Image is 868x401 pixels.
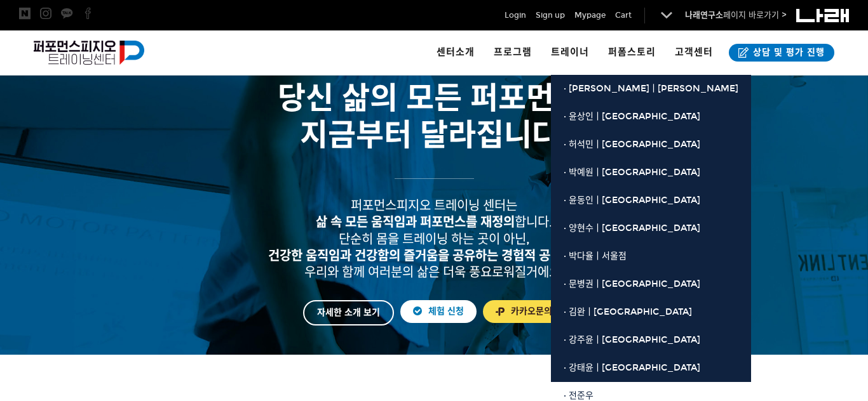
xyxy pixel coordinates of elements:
[551,46,589,58] span: 트레이너
[316,214,515,230] strong: 삶 속 모든 움직임과 퍼포먼스를 재정의
[564,390,593,401] span: · 전준우
[505,9,526,22] a: Login
[484,30,541,75] a: 프로그램
[268,248,600,263] span: 입니다.
[541,30,599,75] a: 트레이너
[304,265,564,280] span: 우리와 함께 여러분의 삶은 더욱 풍요로워질거에요.
[400,300,477,323] a: 체험 신청
[685,10,723,20] strong: 나래연구소
[427,30,484,75] a: 센터소개
[551,131,751,159] a: · 허석민ㅣ[GEOGRAPHIC_DATA]
[437,46,475,58] span: 센터소개
[564,195,700,206] span: · 윤동인ㅣ[GEOGRAPHIC_DATA]
[303,300,394,325] a: 자세한 소개 보기
[564,223,700,233] span: · 양현수ㅣ[GEOGRAPHIC_DATA]
[564,111,700,122] span: · 윤상인ㅣ[GEOGRAPHIC_DATA]
[665,30,722,75] a: 고객센터
[564,279,700,289] span: · 문병권ㅣ[GEOGRAPHIC_DATA]
[551,298,751,326] a: · 김완ㅣ[GEOGRAPHIC_DATA]
[483,300,565,323] a: 카카오문의
[551,159,751,187] a: · 박예원ㅣ[GEOGRAPHIC_DATA]
[749,46,825,59] span: 상담 및 평가 진행
[608,46,656,58] span: 퍼폼스토리
[316,214,553,230] span: 합니다.
[675,46,713,58] span: 고객센터
[564,167,700,178] span: · 박예원ㅣ[GEOGRAPHIC_DATA]
[494,46,532,58] span: 프로그램
[564,251,627,261] span: · 박다율ㅣ서울점
[268,248,562,263] strong: 건강한 움직임과 건강함의 즐거움을 공유하는 경험적 공간
[564,334,700,345] span: · 강주윤ㅣ[GEOGRAPHIC_DATA]
[685,10,787,20] a: 나래연구소페이지 바로가기 >
[729,44,834,62] a: 상담 및 평가 진행
[564,139,700,150] span: · 허석민ㅣ[GEOGRAPHIC_DATA]
[564,362,700,373] span: · 강태윤ㅣ[GEOGRAPHIC_DATA]
[615,9,632,22] a: Cart
[551,242,751,270] a: · 박다율ㅣ서울점
[551,326,751,354] a: · 강주윤ㅣ[GEOGRAPHIC_DATA]
[564,83,738,94] span: · [PERSON_NAME]ㅣ[PERSON_NAME]
[351,198,517,213] span: 퍼포먼스피지오 트레이닝 센터는
[551,75,751,103] a: · [PERSON_NAME]ㅣ[PERSON_NAME]
[551,270,751,298] a: · 문병권ㅣ[GEOGRAPHIC_DATA]
[551,354,751,382] a: · 강태윤ㅣ[GEOGRAPHIC_DATA]
[574,9,606,22] a: Mypage
[536,9,565,22] a: Sign up
[564,306,692,317] span: · 김완ㅣ[GEOGRAPHIC_DATA]
[551,103,751,131] a: · 윤상인ㅣ[GEOGRAPHIC_DATA]
[339,232,530,247] span: 단순히 몸을 트레이닝 하는 곳이 아닌,
[551,214,751,242] a: · 양현수ㅣ[GEOGRAPHIC_DATA]
[599,30,665,75] a: 퍼폼스토리
[551,187,751,214] a: · 윤동인ㅣ[GEOGRAPHIC_DATA]
[278,79,591,154] span: 당신 삶의 모든 퍼포먼스, 지금부터 달라집니다.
